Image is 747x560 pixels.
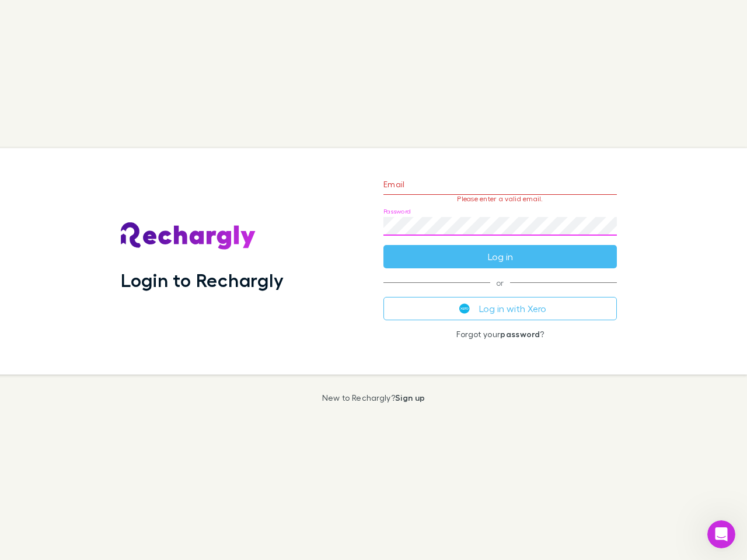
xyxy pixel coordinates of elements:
[383,245,617,268] button: Log in
[707,520,735,548] iframe: Intercom live chat
[121,269,284,291] h1: Login to Rechargly
[383,282,617,283] span: or
[383,195,617,203] p: Please enter a valid email.
[500,329,540,339] a: password
[459,303,470,314] img: Xero's logo
[383,330,617,339] p: Forgot your ?
[383,297,617,320] button: Log in with Xero
[383,207,411,216] label: Password
[322,393,425,402] p: New to Rechargly?
[121,222,256,250] img: Rechargly's Logo
[395,393,425,402] a: Sign up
